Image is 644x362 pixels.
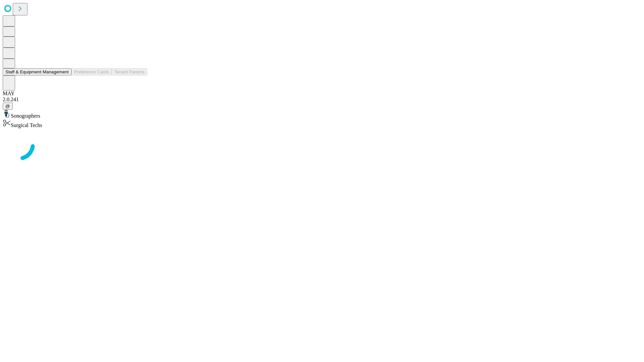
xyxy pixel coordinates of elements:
[3,119,641,128] div: Surgical Techs
[3,97,641,103] div: 2.0.241
[3,68,71,75] button: Staff & Equipment Management
[3,103,13,110] button: @
[112,68,147,75] button: Tenant Params
[3,90,641,97] div: MAY
[3,110,641,119] div: Sonographers
[5,104,10,109] span: @
[71,68,112,75] button: Preference Cards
